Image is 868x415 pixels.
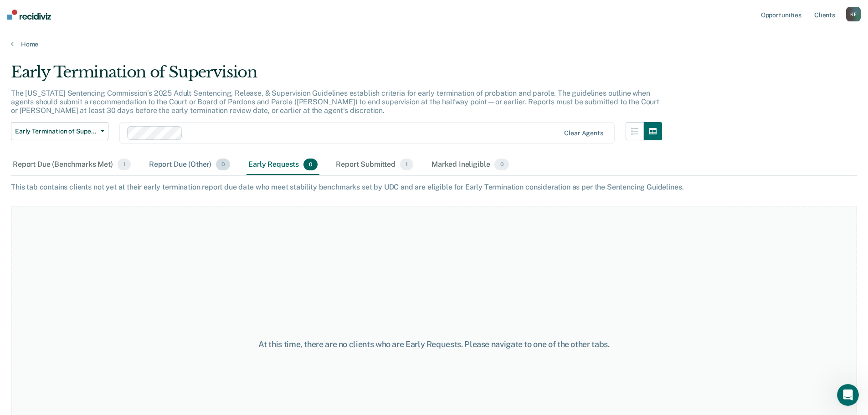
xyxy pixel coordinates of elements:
div: At this time, there are no clients who are Early Requests. Please navigate to one of the other tabs. [223,339,646,349]
a: Home [11,40,857,48]
div: This tab contains clients not yet at their early termination report due date who meet stability b... [11,183,857,191]
span: 1 [400,159,413,170]
span: 0 [303,159,318,170]
p: The [US_STATE] Sentencing Commission’s 2025 Adult Sentencing, Release, & Supervision Guidelines e... [11,89,659,115]
iframe: Intercom live chat [837,384,859,406]
div: Early Requests0 [247,155,319,175]
span: Early Termination of Supervision [15,128,97,135]
button: Early Termination of Supervision [11,122,108,140]
div: Report Due (Benchmarks Met)1 [11,155,133,175]
img: Recidiviz [7,10,51,20]
div: Report Submitted1 [334,155,415,175]
button: KF [846,7,861,21]
div: Report Due (Other)0 [147,155,232,175]
span: 0 [494,159,508,170]
span: 0 [216,159,230,170]
div: Clear agents [564,129,603,137]
div: Marked Ineligible0 [430,155,511,175]
div: Early Termination of Supervision [11,63,662,89]
div: K F [846,7,861,21]
span: 1 [118,159,131,170]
